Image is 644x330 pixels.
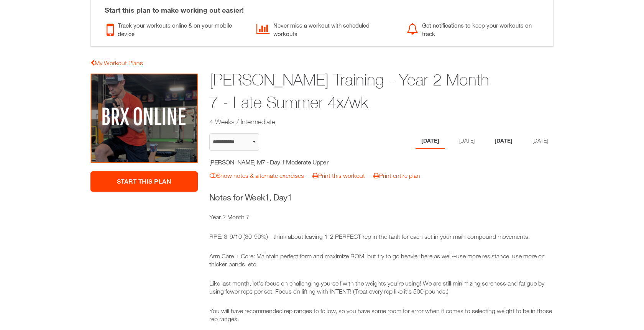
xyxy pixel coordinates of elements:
p: You will have recommended rep ranges to follow, so you have some room for error when it comes to ... [209,307,554,323]
span: 1 [287,192,292,202]
li: Day 1 [416,133,445,149]
h5: [PERSON_NAME] M7 - Day 1 Moderate Upper [209,158,346,166]
div: Track your workouts online & on your mobile device [107,19,245,38]
a: Start This Plan [90,171,198,192]
p: RPE: 8-9/10 (80-90%) - think about leaving 1-2 PERFECT rep in the tank for each set in your main ... [209,233,554,241]
div: Get notifications to keep your workouts on track [407,19,545,38]
a: Show notes & alternate exercises [210,172,304,179]
a: My Workout Plans [90,59,143,66]
h3: Notes for Week , Day [209,192,554,204]
li: Day 3 [489,133,518,149]
a: Print entire plan [373,172,420,179]
p: Arm Care + Core: Maintain perfect form and maximize ROM, but try to go heavier here as well--use ... [209,252,554,268]
a: Print this workout [312,172,365,179]
li: Day 4 [527,133,554,149]
span: 1 [265,192,269,202]
h1: [PERSON_NAME] Training - Year 2 Month 7 - Late Summer 4x/wk [209,69,495,114]
p: Year 2 Month 7 [209,213,554,221]
div: Never miss a workout with scheduled workouts [256,19,395,38]
img: Ryan McCormick Training - Year 2 Month 7 - Late Summer 4x/wk [90,73,198,164]
li: Day 2 [453,133,480,149]
p: Like last month, let's focus on challenging yourself with the weights you're using! We are still ... [209,279,554,296]
h2: 4 Weeks / Intermediate [209,117,495,126]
